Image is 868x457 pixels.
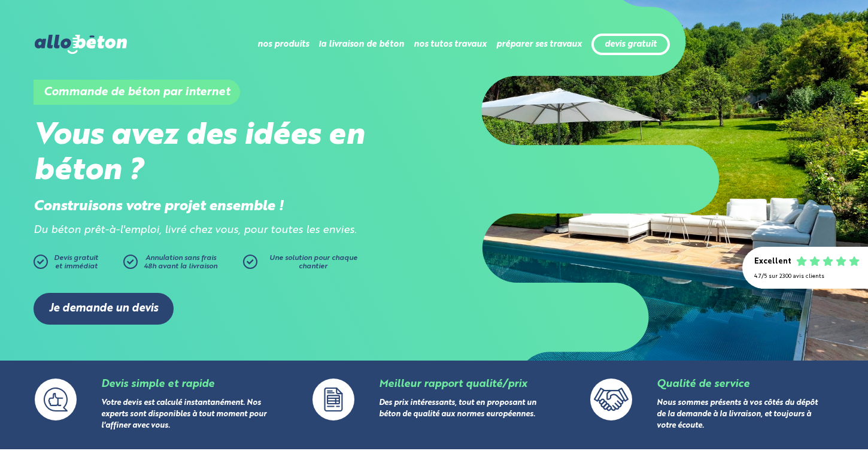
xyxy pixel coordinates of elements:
[34,225,357,235] i: Du béton prêt-à-l'emploi, livré chez vous, pour toutes les envies.
[101,379,214,389] a: Devis simple et rapide
[257,30,309,59] li: nos produits
[657,379,749,389] a: Qualité de service
[34,255,117,275] a: Devis gratuitet immédiat
[34,80,240,105] h1: Commande de béton par internet
[269,255,357,270] span: Une solution pour chaque chantier
[754,273,856,280] div: 4.7/5 sur 2300 avis clients
[123,255,243,275] a: Annulation sans frais48h avant la livraison
[144,255,217,270] span: Annulation sans frais 48h avant la livraison
[101,399,266,429] a: Votre devis est calculé instantanément. Nos experts sont disponibles à tout moment pour l'affiner...
[35,35,127,54] img: allobéton
[754,258,791,267] div: Excellent
[34,293,174,325] a: Je demande un devis
[34,199,284,214] strong: Construisons votre projet ensemble !
[605,40,657,50] a: devis gratuit
[657,399,818,429] a: Nous sommes présents à vos côtés du dépôt de la demande à la livraison, et toujours à votre écoute.
[414,30,487,59] li: nos tutos travaux
[496,30,582,59] li: préparer ses travaux
[54,255,98,270] span: Devis gratuit et immédiat
[34,119,434,189] h2: Vous avez des idées en béton ?
[379,399,536,418] a: Des prix intéressants, tout en proposant un béton de qualité aux normes européennes.
[243,255,363,275] a: Une solution pour chaque chantier
[318,30,404,59] li: la livraison de béton
[379,379,527,389] a: Meilleur rapport qualité/prix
